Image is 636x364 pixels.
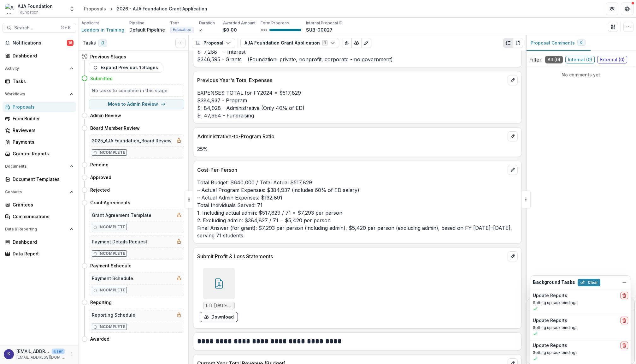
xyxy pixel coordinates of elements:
[578,279,600,286] button: Clear
[197,145,518,153] p: 25%
[3,125,76,135] a: Reviewers
[13,52,71,59] div: Dashboard
[533,318,567,323] h2: Update Reports
[175,38,185,48] button: Toggle View Cancelled Tasks
[621,317,628,324] button: delete
[90,125,140,131] h4: Board Member Review
[621,342,628,349] button: delete
[508,165,518,175] button: edit
[529,71,632,78] p: No comments yet
[52,349,65,354] p: User
[92,212,151,218] h5: Grant Agreement Template
[173,27,191,32] span: Education
[3,224,76,234] button: Open Data & Reporting
[199,27,202,33] p: ∞
[197,133,505,140] p: Administrative-to-Program Ratio
[117,5,207,12] div: 2026 - AJA Foundation Grant Application
[3,23,76,33] button: Search...
[98,150,125,155] p: Incomplete
[5,190,67,194] span: Contacts
[342,38,352,48] button: View Attached Files
[526,35,591,51] button: Proposal Comments
[13,115,71,122] div: Form Builder
[13,150,71,157] div: Grantee Reports
[89,63,162,73] button: Expand Previous 1 Stages
[5,4,15,14] img: AJA Foundation
[89,99,184,109] button: Move to Admin Review
[261,28,267,32] p: 100 %
[197,253,505,260] p: Submit Profit & Loss Statements
[240,38,339,48] button: AJA Foundation Grant Application1
[580,40,583,45] span: 0
[261,20,289,26] p: Form Progress
[200,312,238,322] button: download-form-response
[533,343,567,348] h2: Update Reports
[200,268,238,322] div: LIT [DATE]-[DATE] P&L Statement.pdfdownload-form-response
[529,56,543,63] p: Filter:
[197,179,518,239] p: Total Budget: $640,000 / Total Actual $517,829 – Actual Program Expenses: $384,937 (includes 60% ...
[98,39,107,47] span: 0
[3,137,76,147] a: Payments
[81,27,124,33] a: Leaders in Training
[533,293,567,298] h2: Update Reports
[129,27,165,33] p: Default Pipeline
[13,213,71,220] div: Communications
[81,20,99,26] p: Applicant
[5,92,67,96] span: Workflows
[3,113,76,124] a: Form Builder
[170,20,180,26] p: Tags
[13,40,67,46] span: Notifications
[81,4,109,13] a: Proposals
[90,161,109,168] h4: Pending
[16,355,65,360] p: [EMAIL_ADDRESS][DOMAIN_NAME]
[306,20,343,26] p: Internal Proposal ID
[81,4,210,13] nav: breadcrumb
[306,27,333,33] p: SUB-00027
[90,53,126,60] h4: Previous Stages
[508,251,518,261] button: edit
[90,174,111,181] h4: Approved
[92,312,135,318] h5: Reporting Schedule
[3,187,76,197] button: Open Contacts
[67,40,74,46] span: 16
[621,292,628,299] button: delete
[68,3,76,15] button: Open entity switcher
[92,275,133,282] h5: Payment Schedule
[90,75,113,82] h4: Submitted
[223,27,237,33] p: $0.00
[621,278,628,286] button: Dismiss
[59,24,72,31] div: ⌘ + K
[508,75,518,85] button: edit
[90,299,112,306] h4: Reporting
[13,176,71,182] div: Document Templates
[90,262,132,269] h4: Payment Schedule
[192,38,235,48] button: Proposal
[92,137,172,144] h5: 2025_AJA Foundation_Board Review
[533,300,628,306] p: Setting up task bindings
[223,20,256,26] p: Awarded Amount
[13,139,71,145] div: Payments
[13,104,71,110] div: Proposals
[84,5,106,12] div: Proposals
[14,25,57,31] span: Search...
[3,148,76,159] a: Grantee Reports
[3,161,76,171] button: Open Documents
[508,131,518,141] button: edit
[5,164,67,169] span: Documents
[13,78,71,85] div: Tasks
[98,224,125,230] p: Incomplete
[5,227,67,231] span: Data & Reporting
[13,250,71,257] div: Data Report
[18,3,53,9] div: AJA Foundation
[503,38,513,48] button: Plaintext view
[18,9,38,15] span: Foundation
[13,201,71,208] div: Grantees
[197,166,505,174] p: Cost-Per-Person
[90,112,121,119] h4: Admin Review
[16,348,49,355] p: [EMAIL_ADDRESS][DOMAIN_NAME]
[199,20,215,26] p: Duration
[3,63,76,74] button: Open Activity
[3,174,76,184] a: Document Templates
[67,350,75,358] button: More
[90,187,110,193] h4: Rejected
